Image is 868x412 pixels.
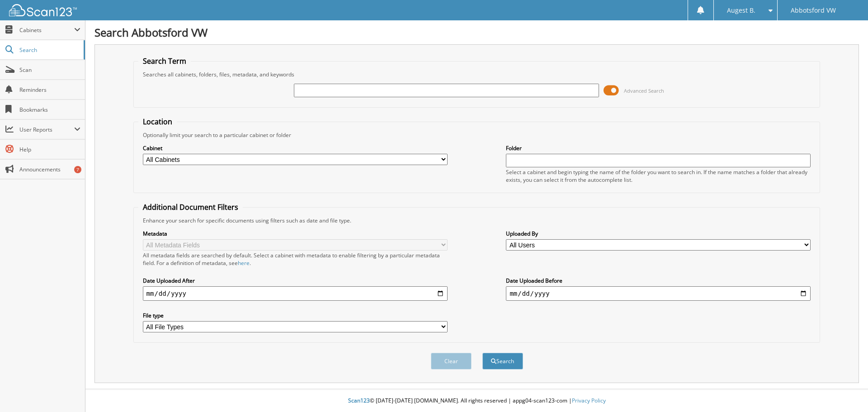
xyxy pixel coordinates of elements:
input: start [143,286,448,301]
label: File type [143,312,448,319]
span: Cabinets [19,26,74,34]
span: Augest B. [727,8,755,13]
input: end [506,286,811,301]
span: Scan123 [348,397,370,404]
img: scan123-logo-white.svg [9,4,77,16]
label: Uploaded By [506,230,811,237]
label: Folder [506,144,811,152]
div: All metadata fields are searched by default. Select a cabinet with metadata to enable filtering b... [143,251,448,267]
div: Optionally limit your search to a particular cabinet or folder [138,131,816,139]
div: Select a cabinet and begin typing the name of the folder you want to search in. If the name match... [506,168,811,184]
a: here [238,259,250,267]
span: Advanced Search [624,87,664,94]
span: Reminders [19,86,80,94]
h1: Search Abbotsford VW [94,25,859,40]
button: Clear [431,353,472,369]
div: Searches all cabinets, folders, files, metadata, and keywords [138,71,816,78]
div: Enhance your search for specific documents using filters such as date and file type. [138,217,816,224]
div: © [DATE]-[DATE] [DOMAIN_NAME]. All rights reserved | appg04-scan123-com | [85,390,868,412]
legend: Additional Document Filters [138,202,243,212]
label: Date Uploaded After [143,277,448,284]
span: Bookmarks [19,106,80,114]
span: Search [19,46,79,54]
span: Scan [19,66,80,74]
legend: Search Term [138,56,191,66]
button: Search [482,353,523,369]
span: User Reports [19,126,74,133]
label: Metadata [143,230,448,237]
label: Date Uploaded Before [506,277,811,284]
label: Cabinet [143,144,448,152]
div: 7 [74,166,81,173]
span: Abbotsford VW [791,8,836,13]
span: Help [19,146,80,153]
legend: Location [138,117,177,127]
span: Announcements [19,166,80,173]
a: Privacy Policy [572,397,606,404]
